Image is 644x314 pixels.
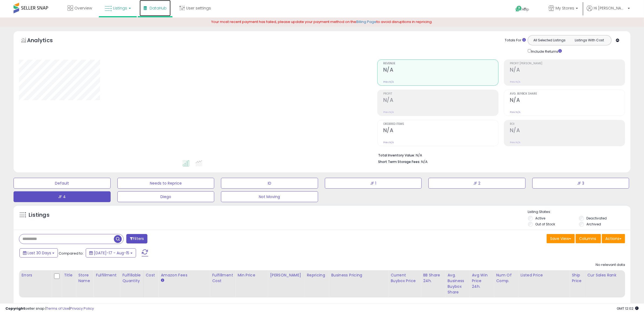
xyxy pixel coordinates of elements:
div: Title [64,272,74,278]
div: Avg. Business Buybox Share [447,272,467,295]
button: Actions [602,234,625,243]
div: Avg Win Price 24h. [472,272,491,289]
i: Get Help [515,5,522,12]
div: Totals For [505,38,526,43]
button: [DATE]-17 - Aug-15 [86,248,136,258]
h2: N/A [383,97,498,104]
button: Needs to Reprice [117,178,214,189]
div: Repricing [307,272,326,278]
div: Listed Price [520,272,567,278]
div: Errors [21,272,49,278]
div: seller snap | | [5,306,94,311]
span: My Stores [556,5,574,11]
button: JF 1 [325,178,422,189]
b: Total Inventory Value: [378,153,415,158]
h5: Listings [29,211,49,219]
span: DataHub [150,5,167,11]
small: Prev: N/A [510,141,520,144]
span: Help [522,7,529,12]
div: Cur Sales Rank [587,272,642,278]
label: Active [535,216,545,221]
span: Overview [74,5,92,11]
span: Listings [113,5,127,11]
a: Billing Page [356,19,377,24]
button: Diego [117,191,214,202]
span: Ordered Items [383,123,498,126]
div: Ship Price [572,272,583,284]
h2: N/A [383,67,498,74]
button: Default [14,178,111,189]
span: Columns [579,236,596,241]
button: Not Moving [221,191,318,202]
div: Fulfillment [96,272,118,278]
button: JF 4 [14,191,111,202]
small: Prev: N/A [383,141,394,144]
span: Avg. Buybox Share [510,92,625,95]
button: ID [221,178,318,189]
span: ROI [510,123,625,126]
div: Num of Comp. [496,272,516,284]
span: Profit [383,92,498,95]
div: Min Price [237,272,265,278]
button: Columns [576,234,601,243]
p: Listing States: [528,209,630,215]
label: Archived [586,222,601,226]
span: Revenue [383,62,498,65]
span: [DATE]-17 - Aug-15 [94,250,129,256]
span: N/A [421,159,428,164]
label: Deactivated [586,216,607,221]
h5: Analytics [27,36,63,45]
div: Amazon Fees [161,272,207,278]
div: Store Name [78,272,91,284]
small: Prev: N/A [383,80,394,83]
button: Filters [126,234,147,243]
div: [PERSON_NAME] [270,272,302,278]
strong: Copyright [5,306,25,311]
span: Compared to: [59,251,84,256]
div: No relevant data [596,262,625,268]
h2: N/A [383,127,498,135]
label: Out of Stock [535,222,555,226]
div: Cost [146,272,156,278]
a: Privacy Policy [70,306,94,311]
span: Your most recent payment has failed, please update your payment method on the to avoid disruption... [212,19,433,24]
h2: N/A [510,67,625,74]
a: Terms of Use [46,306,69,311]
button: JF 3 [532,178,629,189]
small: Prev: N/A [383,111,394,114]
span: 2025-09-15 12:02 GMT [617,306,639,311]
div: Fulfillment Cost [212,272,233,284]
button: Last 30 Days [19,248,58,258]
div: Current Buybox Price [391,272,418,284]
a: Hi [PERSON_NAME] [587,5,630,18]
div: Include Returns [524,48,568,54]
span: Profit [PERSON_NAME] [510,62,625,65]
div: Business Pricing [331,272,386,278]
div: BB Share 24h. [423,272,443,284]
li: N/A [378,152,621,158]
button: JF 2 [428,178,526,189]
button: All Selected Listings [529,37,570,44]
b: Short Term Storage Fees: [378,159,420,164]
small: Amazon Fees. [161,278,164,283]
a: Help [511,1,540,18]
h2: N/A [510,127,625,135]
small: Prev: N/A [510,111,520,114]
button: Save View [547,234,575,243]
div: Fulfillable Quantity [122,272,141,284]
h2: N/A [510,97,625,104]
span: Last 30 Days [28,250,51,256]
small: Prev: N/A [510,80,520,83]
span: Hi [PERSON_NAME] [594,5,626,11]
button: Listings With Cost [569,37,610,44]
